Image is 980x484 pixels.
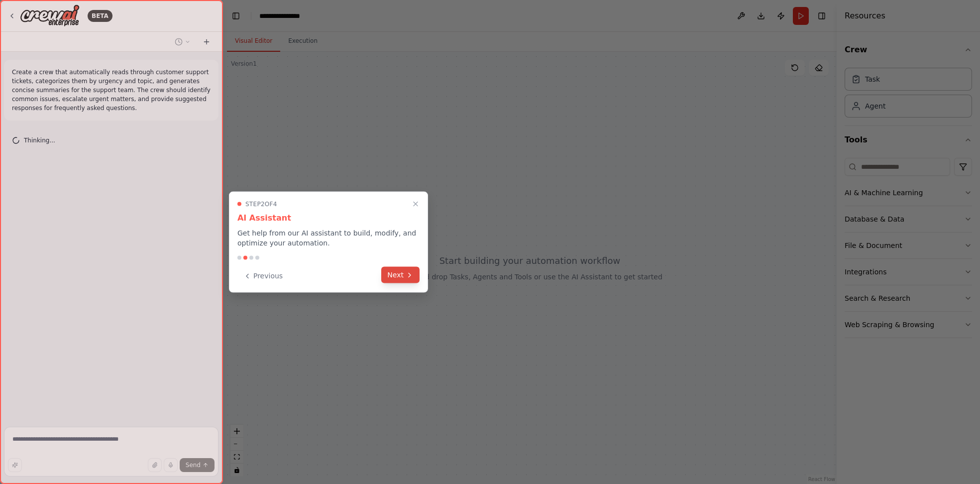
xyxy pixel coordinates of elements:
button: Hide left sidebar [229,9,243,23]
span: Step 2 of 4 [245,200,277,208]
h3: AI Assistant [237,212,420,224]
button: Next [381,267,420,283]
button: Previous [237,268,289,284]
button: Close walkthrough [410,198,422,210]
p: Get help from our AI assistant to build, modify, and optimize your automation. [237,228,420,248]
